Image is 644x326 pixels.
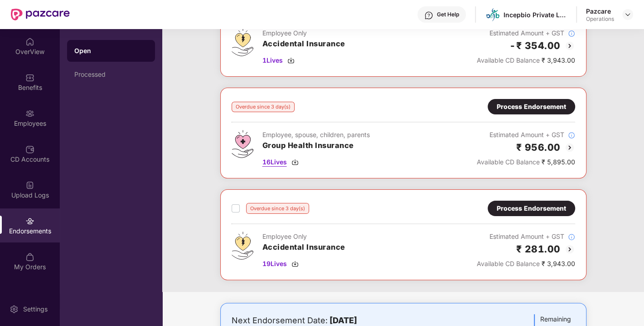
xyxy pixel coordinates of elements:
[568,233,575,241] img: svg+xml;base64,PHN2ZyBpZD0iSW5mb18tXzMyeDMyIiBkYXRhLW5hbWU9IkluZm8gLSAzMngzMiIgeG1sbnM9Imh0dHA6Ly...
[246,203,309,214] div: Overdue since 3 day(s)
[477,55,575,65] div: ₹ 3,943.00
[25,252,34,262] img: svg+xml;base64,PHN2ZyBpZD0iTXlfT3JkZXJzIiBkYXRhLW5hbWU9Ik15IE9yZGVycyIgeG1sbnM9Imh0dHA6Ly93d3cudz...
[262,28,345,38] div: Employee Only
[477,232,575,242] div: Estimated Amount + GST
[262,232,345,242] div: Employee Only
[568,30,575,37] img: svg+xml;base64,PHN2ZyBpZD0iSW5mb18tXzMyeDMyIiBkYXRhLW5hbWU9IkluZm8gLSAzMngzMiIgeG1sbnM9Imh0dHA6Ly...
[232,232,253,260] img: svg+xml;base64,PHN2ZyB4bWxucz0iaHR0cDovL3d3dy53My5vcmcvMjAwMC9zdmciIHdpZHRoPSI0OS4zMjEiIGhlaWdodD...
[497,102,566,112] div: Process Endorsement
[262,140,370,152] h3: Group Health Insurance
[25,37,34,46] img: svg+xml;base64,PHN2ZyBpZD0iSG9tZSIgeG1sbnM9Imh0dHA6Ly93d3cudzMub3JnLzIwMDAvc3ZnIiB3aWR0aD0iMjAiIG...
[477,157,575,167] div: ₹ 5,895.00
[74,71,148,78] div: Processed
[25,181,34,190] img: svg+xml;base64,PHN2ZyBpZD0iVXBsb2FkX0xvZ3MiIGRhdGEtbmFtZT0iVXBsb2FkIExvZ3MiIHhtbG5zPSJodHRwOi8vd3...
[624,11,631,18] img: svg+xml;base64,PHN2ZyBpZD0iRHJvcGRvd24tMzJ4MzIiIHhtbG5zPSJodHRwOi8vd3d3LnczLm9yZy8yMDAwL3N2ZyIgd2...
[504,10,567,19] div: Incepbio Private Limited
[262,130,370,140] div: Employee, spouse, children, parents
[10,305,19,314] img: svg+xml;base64,PHN2ZyBpZD0iU2V0dGluZy0yMHgyMCIgeG1sbnM9Imh0dHA6Ly93d3cudzMub3JnLzIwMDAvc3ZnIiB3aW...
[477,28,575,38] div: Estimated Amount + GST
[291,158,299,166] img: svg+xml;base64,PHN2ZyBpZD0iRG93bmxvYWQtMzJ4MzIiIHhtbG5zPSJodHRwOi8vd3d3LnczLm9yZy8yMDAwL3N2ZyIgd2...
[516,140,561,155] h2: ₹ 956.00
[262,55,283,65] span: 1 Lives
[564,244,575,255] img: svg+xml;base64,PHN2ZyBpZD0iQmFjay0yMHgyMCIgeG1sbnM9Imh0dHA6Ly93d3cudzMub3JnLzIwMDAvc3ZnIiB3aWR0aD...
[329,316,357,325] b: [DATE]
[11,9,70,20] img: New Pazcare Logo
[477,259,575,269] div: ₹ 3,943.00
[437,11,459,18] div: Get Help
[424,11,433,20] img: svg+xml;base64,PHN2ZyBpZD0iSGVscC0zMngzMiIgeG1sbnM9Imh0dHA6Ly93d3cudzMub3JnLzIwMDAvc3ZnIiB3aWR0aD...
[262,242,345,253] h3: Accidental Insurance
[262,157,287,167] span: 16 Lives
[25,217,34,226] img: svg+xml;base64,PHN2ZyBpZD0iRW5kb3JzZW1lbnRzIiB4bWxucz0iaHR0cDovL3d3dy53My5vcmcvMjAwMC9zdmciIHdpZH...
[477,260,540,267] span: Available CD Balance
[232,28,253,56] img: svg+xml;base64,PHN2ZyB4bWxucz0iaHR0cDovL3d3dy53My5vcmcvMjAwMC9zdmciIHdpZHRoPSI0OS4zMjEiIGhlaWdodD...
[586,7,614,15] div: Pazcare
[486,8,499,21] img: download.png
[477,56,540,64] span: Available CD Balance
[287,57,295,64] img: svg+xml;base64,PHN2ZyBpZD0iRG93bmxvYWQtMzJ4MzIiIHhtbG5zPSJodHRwOi8vd3d3LnczLm9yZy8yMDAwL3N2ZyIgd2...
[232,102,295,112] div: Overdue since 3 day(s)
[564,142,575,153] img: svg+xml;base64,PHN2ZyBpZD0iQmFjay0yMHgyMCIgeG1sbnM9Imh0dHA6Ly93d3cudzMub3JnLzIwMDAvc3ZnIiB3aWR0aD...
[477,130,575,140] div: Estimated Amount + GST
[25,73,34,82] img: svg+xml;base64,PHN2ZyBpZD0iQmVuZWZpdHMiIHhtbG5zPSJodHRwOi8vd3d3LnczLm9yZy8yMDAwL3N2ZyIgd2lkdGg9Ij...
[25,145,34,154] img: svg+xml;base64,PHN2ZyBpZD0iQ0RfQWNjb3VudHMiIGRhdGEtbmFtZT0iQ0QgQWNjb3VudHMiIHhtbG5zPSJodHRwOi8vd3...
[262,259,287,269] span: 19 Lives
[564,40,575,51] img: svg+xml;base64,PHN2ZyBpZD0iQmFjay0yMHgyMCIgeG1sbnM9Imh0dHA6Ly93d3cudzMub3JnLzIwMDAvc3ZnIiB3aWR0aD...
[586,15,614,23] div: Operations
[509,38,561,53] h2: -₹ 354.00
[232,130,253,158] img: svg+xml;base64,PHN2ZyB4bWxucz0iaHR0cDovL3d3dy53My5vcmcvMjAwMC9zdmciIHdpZHRoPSI0Ny43MTQiIGhlaWdodD...
[516,242,561,257] h2: ₹ 281.00
[568,132,575,139] img: svg+xml;base64,PHN2ZyBpZD0iSW5mb18tXzMyeDMyIiBkYXRhLW5hbWU9IkluZm8gLSAzMngzMiIgeG1sbnM9Imh0dHA6Ly...
[497,203,566,213] div: Process Endorsement
[25,109,34,118] img: svg+xml;base64,PHN2ZyBpZD0iRW1wbG95ZWVzIiB4bWxucz0iaHR0cDovL3d3dy53My5vcmcvMjAwMC9zdmciIHdpZHRoPS...
[20,305,50,314] div: Settings
[477,158,540,166] span: Available CD Balance
[262,38,345,50] h3: Accidental Insurance
[74,46,148,55] div: Open
[291,260,299,267] img: svg+xml;base64,PHN2ZyBpZD0iRG93bmxvYWQtMzJ4MzIiIHhtbG5zPSJodHRwOi8vd3d3LnczLm9yZy8yMDAwL3N2ZyIgd2...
